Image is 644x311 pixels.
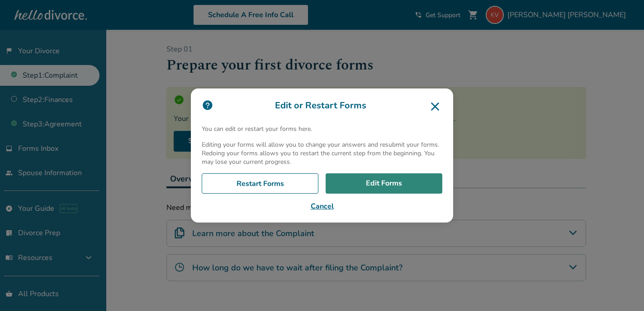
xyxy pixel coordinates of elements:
[202,125,442,133] p: You can edit or restart your forms here.
[202,173,318,194] a: Restart Forms
[599,268,644,311] iframe: Chat Widget
[202,201,442,212] button: Cancel
[202,140,442,166] p: Editing your forms will allow you to change your answers and resubmit your forms. Redoing your fo...
[326,173,442,194] a: Edit Forms
[202,99,442,114] h3: Edit or Restart Forms
[202,99,213,111] img: icon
